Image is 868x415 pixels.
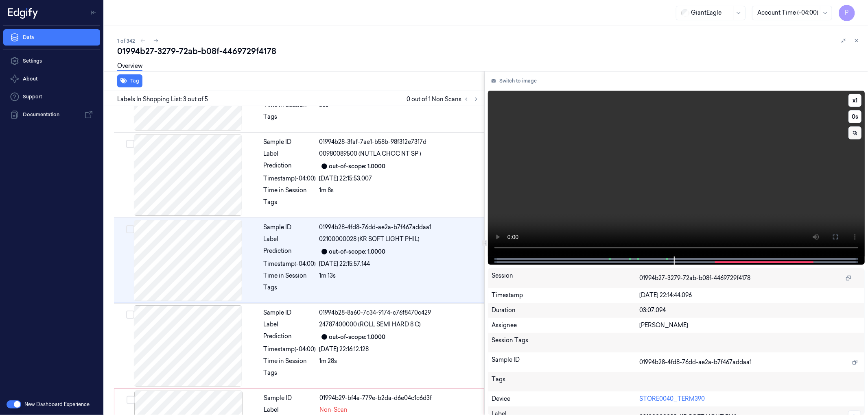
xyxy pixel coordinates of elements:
div: STORE0040_TERM390 [639,395,861,403]
div: Device [492,395,639,403]
div: 1m 13s [319,272,479,280]
span: 00980089500 (NUTLA CHOC NT SP ) [319,150,422,158]
button: Select row [127,396,135,404]
a: Support [3,89,100,105]
div: Label [264,235,316,243]
div: Tags [492,375,639,388]
div: Tags [264,283,316,296]
div: Label [264,320,316,329]
button: Switch to image [488,74,540,87]
div: 01994b27-3279-72ab-b08f-4469729f4178 [117,46,861,57]
button: x1 [848,94,861,107]
div: Timestamp (-04:00) [264,345,316,354]
button: About [3,71,100,87]
div: out-of-scope: 1.0000 [329,248,386,256]
button: Select row [126,140,134,148]
a: Documentation [3,106,100,123]
div: 01994b28-3faf-7ae1-b58b-98f312e7317d [319,138,479,146]
div: Duration [492,306,639,315]
a: Data [3,29,100,46]
div: Sample ID [264,223,316,232]
span: 1 of 342 [117,37,135,44]
div: 1m 28s [319,357,479,365]
div: [DATE] 22:15:57.144 [319,260,479,268]
div: Timestamp [492,291,639,300]
button: Select row [126,311,134,319]
a: Settings [3,53,100,69]
span: 0 out of 1 Non Scans [407,94,481,104]
div: Prediction [264,247,316,256]
div: Sample ID [264,394,317,402]
button: P [839,5,855,21]
div: Sample ID [492,356,639,369]
div: out-of-scope: 1.0000 [329,162,386,171]
span: 24787400000 (ROLL SEMI HARD 8 C) [319,320,421,329]
div: out-of-scope: 1.0000 [329,333,386,341]
div: Sample ID [264,138,316,146]
div: 1m 8s [319,186,479,195]
div: Tags [264,198,316,211]
div: Timestamp (-04:00) [264,174,316,183]
div: [DATE] 22:16:12.128 [319,345,479,354]
button: Select row [126,225,134,233]
div: Tags [264,113,316,126]
div: Time in Session [264,186,316,195]
div: [DATE] 22:15:53.007 [319,174,479,183]
div: Prediction [264,332,316,342]
div: Sample ID [264,309,316,317]
div: Label [264,150,316,158]
div: Session [492,272,639,285]
div: Session Tags [492,336,639,349]
div: Label [264,406,317,414]
div: Time in Session [264,357,316,365]
span: 02100000028 (KR SOFT LIGHT PHIL) [319,235,420,243]
div: [DATE] 22:14:44.096 [639,291,861,300]
a: Overview [117,62,142,71]
div: 01994b29-bf4a-779e-b2da-d6e04c1c6d3f [320,394,479,402]
span: Labels In Shopping List: 3 out of 5 [117,95,208,104]
div: Prediction [264,161,316,171]
button: 0s [848,110,861,123]
span: 01994b27-3279-72ab-b08f-4469729f4178 [639,274,750,282]
div: Time in Session [264,272,316,280]
div: 01994b28-8a60-7c34-9174-c76f8470c429 [319,309,479,317]
div: 01994b28-4fd8-76dd-ae2a-b7f467addaa1 [319,223,479,232]
div: Assignee [492,321,639,330]
div: [PERSON_NAME] [639,321,861,330]
div: Tags [264,369,316,382]
span: Non-Scan [320,406,348,414]
span: 01994b28-4fd8-76dd-ae2a-b7f467addaa1 [639,358,752,367]
div: Timestamp (-04:00) [264,260,316,268]
button: Tag [117,74,142,87]
div: 03:07.094 [639,306,861,315]
button: Toggle Navigation [87,6,100,19]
